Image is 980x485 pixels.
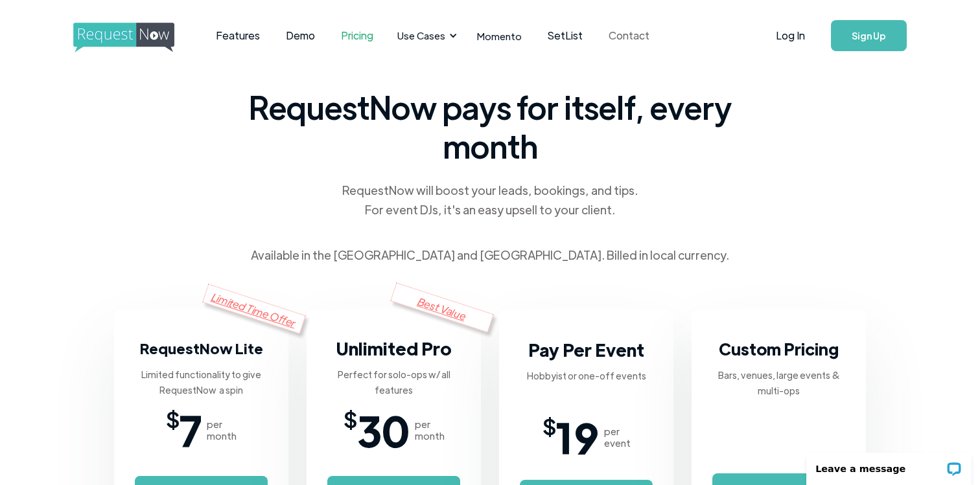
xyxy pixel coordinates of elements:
[390,282,494,332] div: Best Value
[135,367,268,398] div: Limited functionality to give RequestNow a spin
[527,368,646,383] div: Hobbyist or one-off events
[166,411,180,426] span: $
[344,411,357,426] span: $
[140,335,263,361] h3: RequestNow Lite
[528,338,644,361] strong: Pay Per Event
[73,23,198,52] img: requestnow logo
[207,418,237,442] div: per month
[604,425,631,449] div: per event
[327,367,460,398] div: Perfect for solo-ops w/ all features
[203,16,273,56] a: Features
[341,181,639,220] div: RequestNow will boost your leads, bookings, and tips. For event DJs, it's an easy upsell to your ...
[535,16,596,56] a: SetList
[328,16,386,56] a: Pricing
[397,28,445,43] div: Use Cases
[251,245,729,265] div: Available in the [GEOGRAPHIC_DATA] and [GEOGRAPHIC_DATA]. Billed in local currency.
[464,17,535,55] a: Momento
[831,20,907,51] a: Sign Up
[719,338,839,359] strong: Custom Pricing
[556,418,599,457] span: 19
[244,87,736,165] span: RequestNow pays for itself, every month
[596,16,662,56] a: Contact
[273,16,328,56] a: Demo
[202,284,306,333] div: Limited Time Offer
[357,411,410,449] span: 30
[336,335,452,361] h3: Unlimited Pro
[415,418,445,442] div: per month
[390,16,461,56] div: Use Cases
[763,13,818,58] a: Log In
[712,367,845,398] div: Bars, venues, large events & multi-ops
[542,418,556,433] span: $
[73,23,170,49] a: home
[798,444,980,485] iframe: LiveChat chat widget
[180,411,202,449] span: 7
